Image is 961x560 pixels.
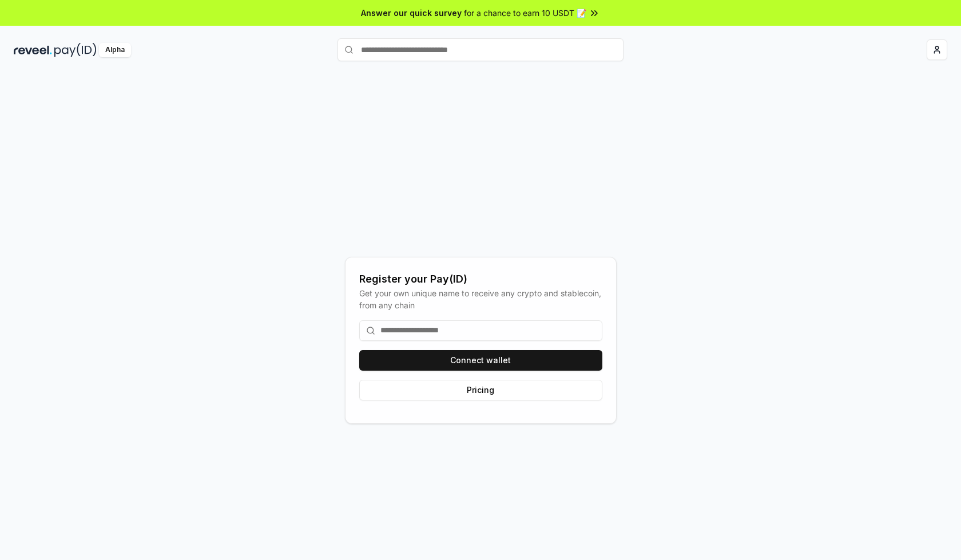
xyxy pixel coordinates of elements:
[361,7,462,19] span: Answer our quick survey
[359,350,602,371] button: Connect wallet
[359,287,602,311] div: Get your own unique name to receive any crypto and stablecoin, from any chain
[54,43,97,57] img: pay_id
[99,43,131,57] div: Alpha
[359,380,602,400] button: Pricing
[359,271,602,287] div: Register your Pay(ID)
[14,43,52,57] img: reveel_dark
[464,7,586,19] span: for a chance to earn 10 USDT 📝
